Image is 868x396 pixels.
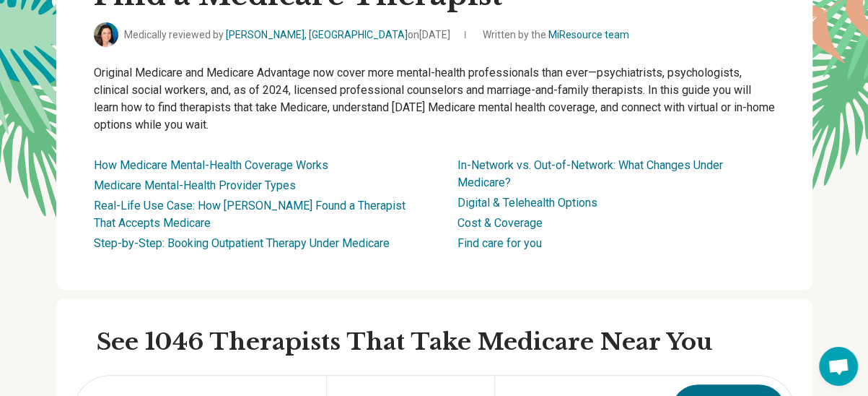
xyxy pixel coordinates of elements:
a: How Medicare Mental-Health Coverage Works [94,158,328,172]
a: Find care for you [457,236,542,250]
a: In-Network vs. Out-of-Network: What Changes Under Medicare? [457,158,723,189]
span: on [DATE] [408,29,450,40]
h2: See 1046 Therapists That Take Medicare Near You [97,327,795,358]
a: Digital & Telehealth Options [457,196,597,210]
span: Written by the [483,27,629,43]
a: [PERSON_NAME], [GEOGRAPHIC_DATA] [226,29,408,40]
a: Medicare Mental-Health Provider Types [94,178,296,192]
div: Open chat [819,347,858,386]
a: Step-by-Step: Booking Outpatient Therapy Under Medicare [94,236,390,250]
a: Real-Life Use Case: How [PERSON_NAME] Found a Therapist That Accepts Medicare [94,199,405,230]
span: Medically reviewed by [124,27,450,43]
a: Cost & Coverage [457,216,543,230]
p: Original Medicare and Medicare Advantage now cover more mental-health professionals than ever—psy... [94,64,775,134]
a: MiResource team [548,29,629,40]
